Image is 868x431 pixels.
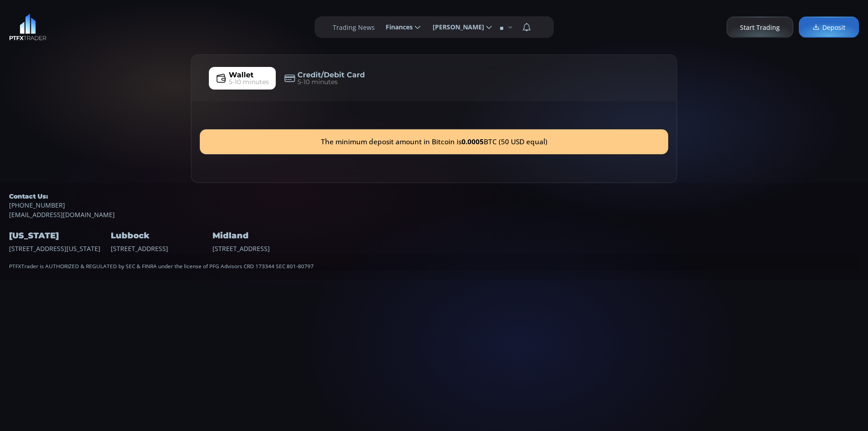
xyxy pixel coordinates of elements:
[333,23,375,32] label: Trading News
[9,253,859,270] div: PTFXTrader is AUTHORIZED & REGULATED by SEC & FINRA under the license of PFG Advisors CRD 173344 ...
[111,219,210,253] div: [STREET_ADDRESS]
[740,23,780,32] span: Start Trading
[812,23,845,32] span: Deposit
[9,200,859,210] a: [PHONE_NUMBER]
[9,219,108,253] div: [STREET_ADDRESS][US_STATE]
[9,192,859,219] div: [EMAIL_ADDRESS][DOMAIN_NAME]
[462,137,484,147] b: 0.0005
[297,70,365,81] span: Credit/Debit Card
[278,67,372,90] a: Credit/Debit Card5-10 minutes
[799,17,859,38] a: Deposit
[200,129,668,154] div: The minimum deposit amount in Bitcoin is BTC (50 USD equal)
[9,14,47,41] img: LOGO
[212,219,312,253] div: [STREET_ADDRESS]
[9,228,108,243] h4: [US_STATE]
[726,17,793,38] a: Start Trading
[212,228,312,243] h4: Midland
[426,18,484,36] span: [PERSON_NAME]
[111,228,210,243] h4: Lubbock
[379,18,413,36] span: Finances
[209,67,276,90] a: Wallet5-10 minutes
[229,77,269,87] span: 5-10 minutes
[229,70,254,81] span: Wallet
[297,77,338,87] span: 5-10 minutes
[9,192,859,200] h5: Contact Us:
